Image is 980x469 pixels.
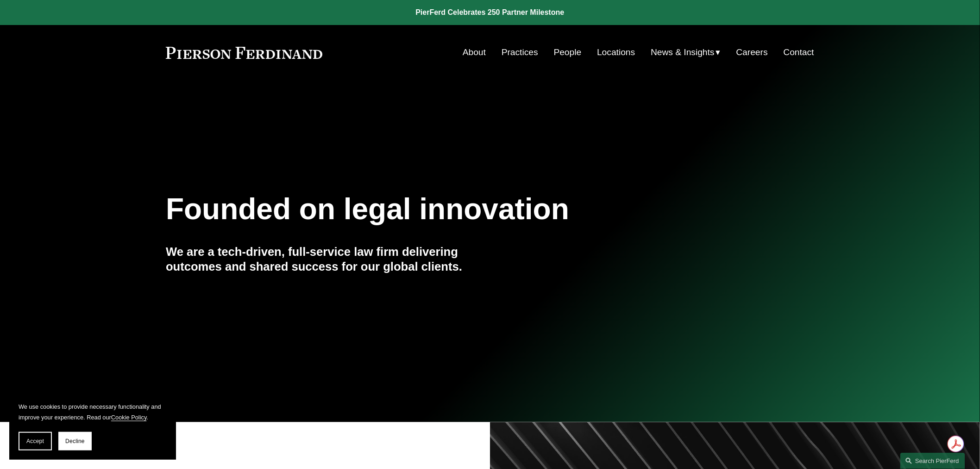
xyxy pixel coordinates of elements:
h1: Founded on legal innovation [166,192,706,226]
span: Decline [65,438,85,444]
button: Accept [19,432,52,450]
span: News & Insights [651,44,715,61]
a: People [554,44,582,61]
a: Cookie Policy [111,414,147,421]
a: Search this site [900,453,965,469]
section: Cookie banner [9,392,176,460]
a: About [463,44,486,61]
p: We use cookies to provide necessary functionality and improve your experience. Read our . [19,401,167,423]
a: Practices [502,44,538,61]
a: Locations [597,44,635,61]
a: Careers [736,44,768,61]
span: Accept [26,438,44,444]
button: Decline [58,432,92,450]
a: Contact [784,44,814,61]
a: folder dropdown [651,44,721,61]
h4: We are a tech-driven, full-service law firm delivering outcomes and shared success for our global... [166,244,490,274]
